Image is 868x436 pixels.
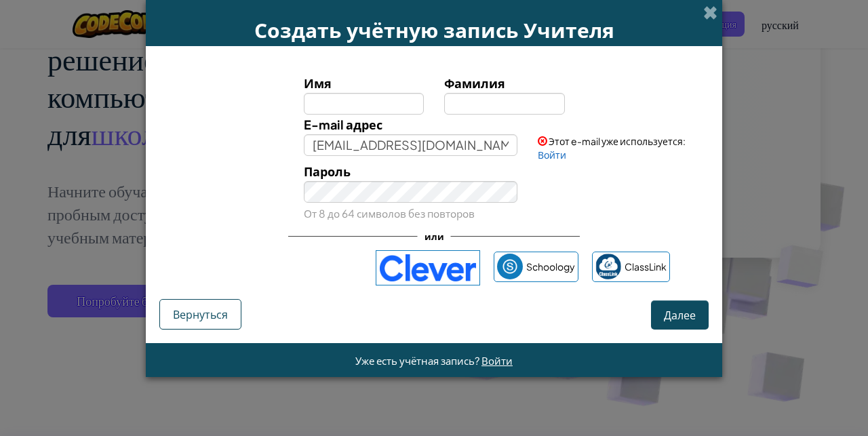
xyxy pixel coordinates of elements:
[304,207,475,220] small: От 8 до 64 символов без повторов
[304,117,382,132] span: E-mail адрес
[549,135,686,147] span: Этот e-mail уже используется:
[304,75,332,91] span: Имя
[254,16,614,44] span: Создать учётную запись Учителя
[376,250,480,285] img: clever-logo-blue.png
[481,354,513,367] a: Войти
[664,308,696,322] span: Далее
[418,226,451,246] span: или
[497,254,523,279] img: schoology.png
[538,148,566,161] a: Войти
[444,75,505,91] span: Фамилия
[173,307,228,321] span: Вернуться
[526,257,575,277] span: Schoology
[192,253,369,283] iframe: Кнопка "Войти с аккаунтом Google"
[355,354,481,367] span: Уже есть учётная запись?
[159,299,241,330] button: Вернуться
[625,257,667,277] span: ClassLink
[304,163,351,179] span: Пароль
[651,300,709,330] button: Далее
[595,254,621,279] img: classlink-logo-small.png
